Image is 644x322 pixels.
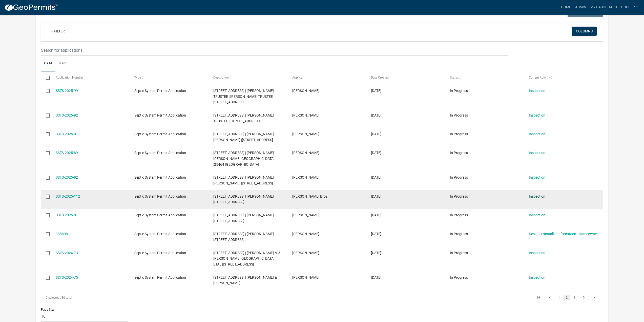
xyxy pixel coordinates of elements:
[41,45,508,55] input: Search for applications
[292,213,319,217] span: Jared Munnikhuysen
[46,296,61,299] span: 0 selected /
[450,194,468,198] span: In Progress
[41,291,264,304] div: 30 total
[134,251,186,255] span: Septic System Permit Application
[213,251,281,267] span: 21951 130TH ST | LEANN M & DEAN A BUENDORF ETAL |21951 130TH ST
[213,113,274,123] span: 4255 360TH AVE | JON A TRAHMS TRUSTEE |4255 360TH AVE
[213,275,277,285] span: 14924 255TH AVE | JEFFERY R & JENNIFER R JOHNSON
[450,175,468,179] span: In Progress
[134,194,186,198] span: Septic System Permit Application
[41,55,55,72] a: Data
[292,175,319,179] span: Cheston Miller
[134,232,186,236] span: Septic System Permit Application
[55,55,69,72] a: Map
[450,113,468,117] span: In Progress
[529,213,545,217] a: Inspection
[134,213,186,217] span: Septic System Permit Application
[579,295,589,300] a: go to next page
[545,295,555,300] a: go to previous page
[450,275,468,279] span: In Progress
[41,71,51,84] datatable-header-cell: Select
[292,132,319,136] span: Corey Katzung
[371,113,381,117] span: 07/07/2025
[292,76,305,79] span: Applicant
[56,194,80,198] a: SSTS-2025-112
[134,175,186,179] span: Septic System Permit Application
[529,175,545,179] a: Inspection
[450,89,468,93] span: In Progress
[134,89,186,93] span: Septic System Permit Application
[56,132,78,136] a: SSTS-2025-91
[134,151,186,155] span: Septic System Permit Application
[529,232,598,236] a: Designer/Installer Information - Homeowner
[524,71,603,84] datatable-header-cell: Current Activity
[529,76,550,79] span: Current Activity
[292,89,319,93] span: Deb Westphal
[564,295,570,300] a: 2
[134,76,141,79] span: Type
[51,71,130,84] datatable-header-cell: Application Number
[529,113,545,117] a: Inspection
[529,151,545,155] a: Inspection
[56,275,78,279] a: SSTS-2024-75
[556,295,562,300] a: 1
[56,89,78,93] a: SSTS-2025-99
[450,213,468,217] span: In Progress
[292,251,319,255] span: Leann Buendorf
[571,293,578,302] li: page 3
[371,175,381,179] span: 04/30/2025
[445,71,524,84] datatable-header-cell: Status
[56,151,78,155] a: SSTS-2025-89
[371,232,381,236] span: 03/13/2025
[371,132,381,136] span: 06/24/2025
[56,175,78,179] a: SSTS-2025-82
[555,293,563,302] li: page 1
[213,89,274,104] span: 3635 360TH AVE | CALVIN K PRIEM TRUSTEE | KAREN M PRIEM TRUSTEE |3635 360TH AVE
[287,71,366,84] datatable-header-cell: Applicant
[371,194,381,198] span: 04/10/2025
[588,3,619,12] a: My Dashboard
[450,232,468,236] span: In Progress
[56,113,78,117] a: SSTS-2025-92
[292,275,319,279] span: Jeff Johnson
[450,132,468,136] span: In Progress
[213,132,275,142] span: 13350 410TH AVE | LILLIAN J KATZUNG | COREY G KATZUNG |13350 410TH AVE
[56,251,78,255] a: SSTS-2024-73
[292,232,319,236] span: Emily Knudsen
[571,295,577,300] a: 3
[529,132,545,136] a: Inspection
[529,251,545,255] a: Inspection
[371,76,389,79] span: Date Created
[371,275,381,279] span: 09/26/2024
[619,3,640,12] a: GHuber
[371,251,381,255] span: 11/01/2024
[56,76,83,79] span: Application Number
[450,151,468,155] span: In Progress
[529,194,545,198] a: Inspection
[371,89,381,93] span: 07/16/2025
[292,113,319,117] span: Thomas Trahms
[56,232,68,236] a: 388808
[366,71,445,84] datatable-header-cell: Date Created
[563,293,571,302] li: page 2
[450,76,459,79] span: Status
[213,232,275,242] span: 41142 160TH ST | WILLIAM BARTZ |41142 160TH ST
[134,132,186,136] span: Septic System Permit Application
[573,3,588,12] a: Admin
[529,275,545,279] a: Inspection
[213,175,275,185] span: 14906 315TH AVE | EMILY E BRECK | OWEN L PRECHEL |14906 315TH AVE
[292,151,319,155] span: Joseph g Felsheim
[47,27,69,36] a: + Filter
[559,3,573,12] a: Home
[450,251,468,255] span: In Progress
[292,194,327,198] span: James Bros
[56,213,78,217] a: SSTS-2025-81
[213,194,275,204] span: 3652 435TH AVE | THERESA A JAMES TRUSTEE |3652 435TH AVE
[534,295,544,300] a: go to first page
[371,213,381,217] span: 03/31/2025
[130,71,209,84] datatable-header-cell: Type
[134,275,186,279] span: Septic System Permit Application
[371,151,381,155] span: 06/04/2025
[529,89,545,93] a: Inspection
[209,71,287,84] datatable-header-cell: Description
